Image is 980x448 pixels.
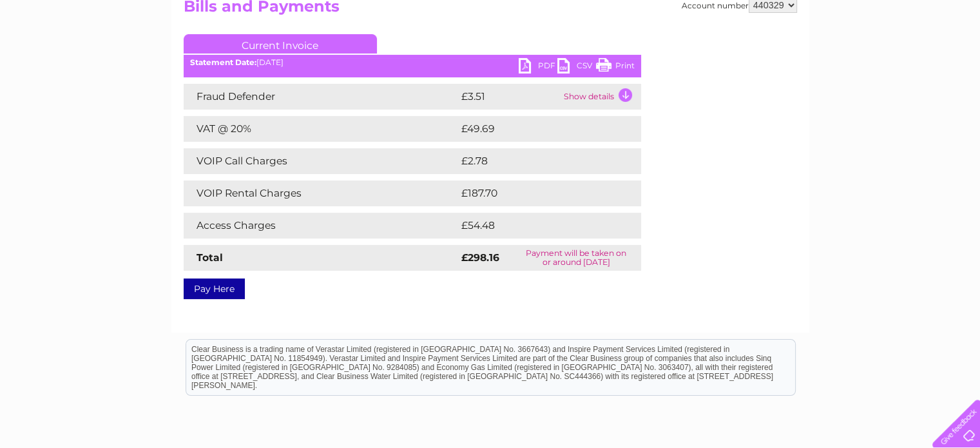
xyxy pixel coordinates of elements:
[458,148,611,174] td: £2.78
[197,251,223,264] strong: Total
[458,213,616,239] td: £54.48
[190,57,256,67] b: Statement Date:
[184,116,458,142] td: VAT @ 20%
[937,55,968,64] a: Log out
[785,55,814,64] a: Energy
[186,7,795,63] div: Clear Business is a trading name of Verastar Limited (registered in [GEOGRAPHIC_DATA] No. 3667643...
[753,55,778,64] a: Water
[596,58,635,77] a: Print
[519,58,557,77] a: PDF
[184,148,458,174] td: VOIP Call Charges
[184,180,458,206] td: VOIP Rental Charges
[458,84,561,110] td: £3.51
[821,55,860,64] a: Telecoms
[557,58,596,77] a: CSV
[458,116,616,142] td: £49.69
[458,180,617,206] td: £187.70
[184,58,641,67] div: [DATE]
[184,278,245,299] a: Pay Here
[184,34,377,54] a: Current Invoice
[34,34,100,73] img: logo.png
[868,55,887,64] a: Blog
[561,84,641,110] td: Show details
[184,213,458,239] td: Access Charges
[894,55,926,64] a: Contact
[512,245,641,271] td: Payment will be taken on or around [DATE]
[461,251,499,264] strong: £298.16
[184,84,458,110] td: Fraud Defender
[737,6,826,23] a: 0333 014 3131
